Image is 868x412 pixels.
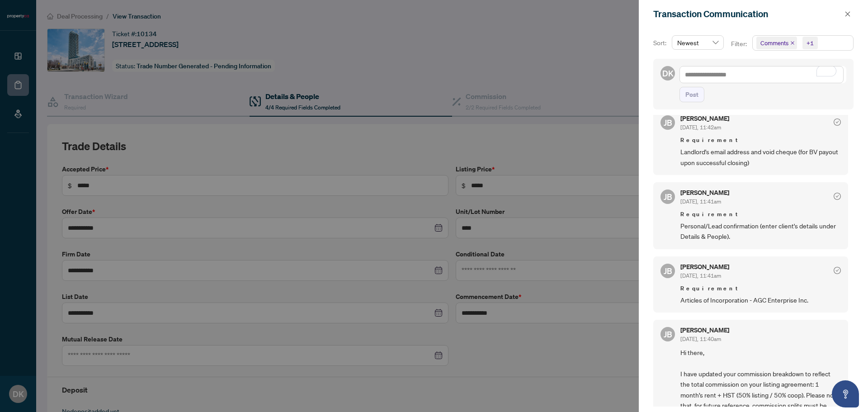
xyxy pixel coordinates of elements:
[679,87,704,102] button: Post
[680,295,841,305] span: Articles of Incorporation - AGC Enterprise Inc.
[680,327,729,333] h5: [PERSON_NAME]
[760,38,788,47] span: Comments
[680,189,729,196] h5: [PERSON_NAME]
[834,118,841,126] span: check-circle
[662,67,674,80] span: DK
[677,36,718,49] span: Newest
[680,284,841,293] span: Requirement
[844,11,851,17] span: close
[834,267,841,274] span: check-circle
[679,66,844,83] textarea: To enrich screen reader interactions, please activate Accessibility in Grammarly extension settings
[680,272,721,279] span: [DATE], 11:41am
[664,328,672,341] span: JB
[664,190,672,203] span: JB
[731,39,748,49] p: Filter:
[807,38,814,47] div: +1
[680,198,721,205] span: [DATE], 11:41am
[664,116,672,129] span: JB
[653,38,668,48] p: Sort:
[680,147,841,168] span: Landlord's email address and void cheque (for BV payout upon successful closing)
[680,210,841,219] span: Requirement
[832,380,859,407] button: Open asap
[680,124,721,131] span: [DATE], 11:42am
[834,193,841,200] span: check-circle
[653,7,842,21] div: Transaction Communication
[680,221,841,242] span: Personal/Lead confirmation (enter client's details under Details & People).
[680,136,841,145] span: Requirement
[680,336,721,342] span: [DATE], 11:40am
[756,37,797,49] span: Comments
[680,115,729,122] h5: [PERSON_NAME]
[664,265,672,277] span: JB
[790,41,795,45] span: close
[680,264,729,270] h5: [PERSON_NAME]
